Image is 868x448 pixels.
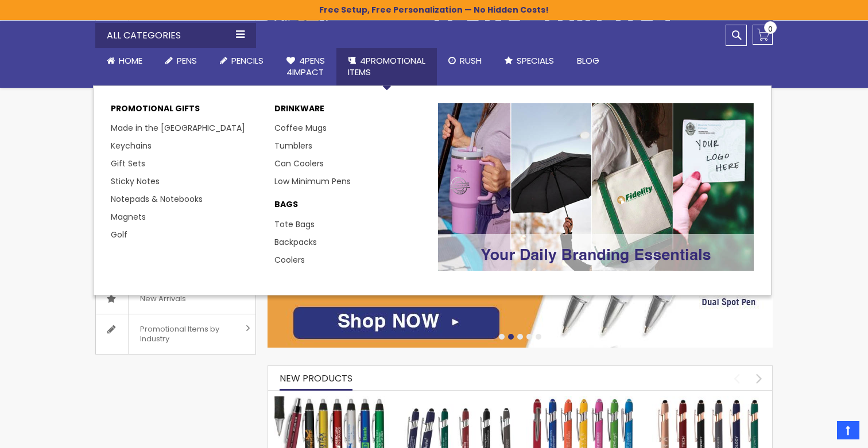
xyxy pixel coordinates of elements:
[96,314,255,354] a: Promotional Items by Industry
[128,314,242,354] span: Promotional Items by Industry
[154,48,208,73] a: Pens
[119,54,142,67] span: Home
[274,396,389,406] a: The Barton Custom Pens Special Offer
[95,23,256,48] div: All Categories
[400,396,515,406] a: Custom Soft Touch Metal Pen - Stylus Top
[111,103,263,120] p: Promotional Gifts
[95,48,154,73] a: Home
[111,122,245,134] a: Made in the [GEOGRAPHIC_DATA]
[111,229,127,240] a: Golf
[274,219,315,230] a: Tote Bags
[280,372,352,385] span: New Products
[274,158,324,169] a: Can Coolers
[274,254,305,266] a: Coolers
[274,122,327,134] a: Coffee Mugs
[274,103,427,120] a: DRINKWARE
[208,48,275,73] a: Pencils
[111,193,203,205] a: Notepads & Notebooks
[438,103,754,271] img: Promotional-Pens
[437,48,493,73] a: Rush
[565,48,611,73] a: Blog
[274,176,351,187] a: Low Minimum Pens
[177,54,197,67] span: Pens
[231,54,263,67] span: Pencils
[274,140,312,151] a: Tumblers
[336,48,437,85] a: 4PROMOTIONALITEMS
[111,211,146,223] a: Magnets
[526,396,641,406] a: Ellipse Softy Brights with Stylus Pen - Laser
[493,48,565,73] a: Specials
[96,284,255,314] a: New Arrivals
[111,158,145,169] a: Gift Sets
[274,236,317,248] a: Backpacks
[768,24,773,34] span: 0
[753,25,773,45] a: 0
[286,54,325,78] span: 4Pens 4impact
[274,199,427,216] a: BAGS
[111,176,160,187] a: Sticky Notes
[111,140,152,151] a: Keychains
[517,54,554,67] span: Specials
[275,48,336,85] a: 4Pens4impact
[460,54,482,67] span: Rush
[577,54,599,67] span: Blog
[348,54,425,78] span: 4PROMOTIONAL ITEMS
[128,284,197,314] span: New Arrivals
